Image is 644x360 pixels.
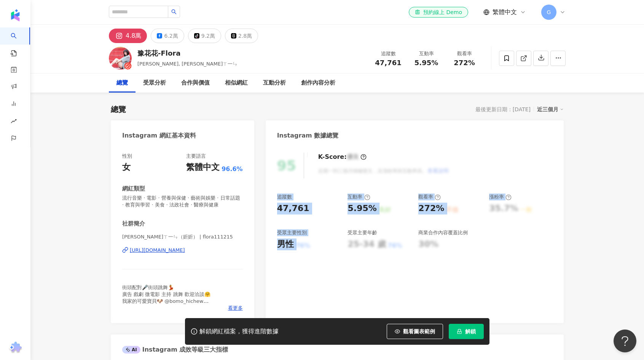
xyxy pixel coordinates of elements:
[277,131,339,140] div: Instagram 數據總覽
[263,78,286,88] div: 互動分析
[126,30,141,41] div: 4.8萬
[122,285,210,311] span: 街頭配對🎤街頭跳舞💃 廣告 戲劇 微電影 主持 跳舞 歡迎洽談🤗 我家的可愛寶貝🐶 @bomo_hichew 一起瘋的姐妹👉🏻 @gmood_sisters
[186,153,206,160] div: 主要語言
[143,78,166,88] div: 受眾分析
[547,8,551,16] span: G
[418,194,441,200] div: 觀看率
[415,8,462,16] div: 預約線上 Demo
[228,305,243,312] span: 看更多
[475,106,531,112] div: 最後更新日期：[DATE]
[122,220,145,228] div: 社群簡介
[201,30,215,41] div: 9.2萬
[181,78,210,88] div: 合作與價值
[418,203,444,214] div: 272%
[188,29,221,43] button: 9.2萬
[122,162,131,173] div: 女
[122,247,243,254] a: [URL][DOMAIN_NAME]
[122,346,140,354] div: AI
[122,153,132,160] div: 性別
[277,194,292,200] div: 追蹤數
[122,185,145,193] div: 網紅類型
[277,229,307,236] div: 受眾主要性別
[122,195,243,208] span: 流行音樂 · 電影 · 營養與保健 · 藝術與娛樂 · 日常話題 · 教育與學習 · 美食 · 法政社會 · 醫療與健康
[418,229,468,236] div: 商業合作內容覆蓋比例
[403,328,435,334] span: 觀看圖表範例
[116,78,128,88] div: 總覽
[122,346,228,354] div: Instagram 成效等級三大指標
[374,50,403,58] div: 追蹤數
[409,7,468,18] a: 預約線上 Demo
[199,328,279,336] div: 解鎖網紅檔案，獲得進階數據
[122,131,196,140] div: Instagram 網紅基本資料
[137,48,238,58] div: 豫花花-Flora
[375,59,401,67] span: 47,761
[11,27,26,57] a: search
[186,162,220,173] div: 繁體中文
[493,8,517,16] span: 繁體中文
[109,47,132,70] img: KOL Avatar
[450,50,479,58] div: 觀看率
[130,247,185,254] div: [URL][DOMAIN_NAME]
[348,203,376,214] div: 5.95%
[449,324,484,339] button: 解鎖
[277,203,309,214] div: 47,761
[414,59,438,67] span: 5.95%
[122,234,243,240] span: [PERSON_NAME]ㄒ一ㄣ（妡妡） | flora111215
[137,61,238,67] span: [PERSON_NAME], [PERSON_NAME]ㄒ一ㄣ
[301,78,335,88] div: 創作內容分析
[225,78,248,88] div: 相似網紅
[171,9,177,14] span: search
[11,114,17,131] span: rise
[465,328,476,334] span: 解鎖
[238,30,252,41] div: 2.8萬
[457,329,462,334] span: lock
[318,153,367,161] div: K-Score :
[489,194,512,200] div: 漲粉率
[109,29,147,43] button: 4.8萬
[387,324,443,339] button: 觀看圖表範例
[9,9,21,21] img: logo icon
[151,29,184,43] button: 6.2萬
[348,229,377,236] div: 受眾主要年齡
[111,104,126,115] div: 總覽
[222,165,243,173] span: 96.6%
[454,59,475,67] span: 272%
[8,342,23,354] img: chrome extension
[412,50,441,58] div: 互動率
[537,104,564,114] div: 近三個月
[164,30,178,41] div: 6.2萬
[277,238,294,250] div: 男性
[348,194,370,200] div: 互動率
[225,29,258,43] button: 2.8萬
